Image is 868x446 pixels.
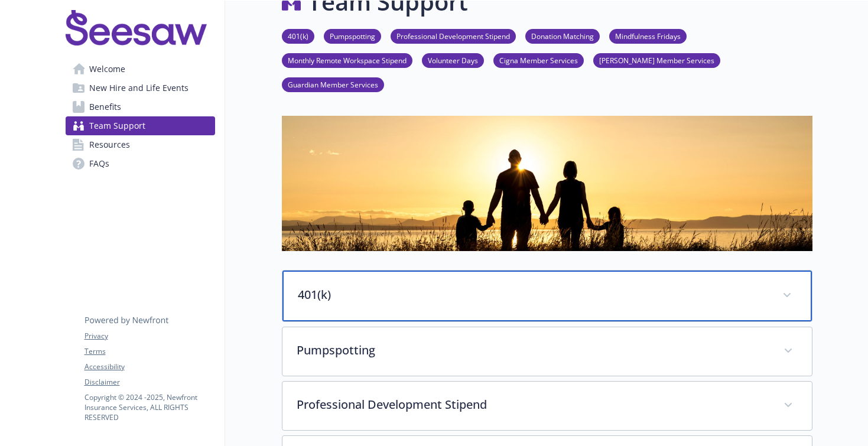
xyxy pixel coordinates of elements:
[84,331,214,341] a: Privacy
[297,396,769,414] p: Professional Development Stipend
[89,79,188,97] span: New Hire and Life Events
[66,79,215,97] a: New Hire and Life Events
[84,346,214,357] a: Terms
[66,60,215,79] a: Welcome
[84,377,214,388] a: Disclaimer
[422,54,484,66] a: Volunteer Days
[89,97,121,116] span: Benefits
[297,341,769,359] p: Pumpspotting
[89,135,130,154] span: Resources
[66,154,215,173] a: FAQs
[282,116,812,251] img: team support page banner
[66,135,215,154] a: Resources
[84,362,214,372] a: Accessibility
[298,286,768,304] p: 401(k)
[282,30,314,41] a: 401(k)
[593,54,720,66] a: [PERSON_NAME] Member Services
[282,382,812,430] div: Professional Development Stipend
[66,116,215,135] a: Team Support
[525,30,600,41] a: Donation Matching
[609,30,687,41] a: Mindfulness Fridays
[66,97,215,116] a: Benefits
[282,54,412,66] a: Monthly Remote Workspace Stipend
[391,30,516,41] a: Professional Development Stipend
[282,327,812,376] div: Pumpspotting
[84,392,214,422] p: Copyright © 2024 - 2025 , Newfront Insurance Services, ALL RIGHTS RESERVED
[282,79,384,90] a: Guardian Member Services
[282,271,812,321] div: 401(k)
[493,54,584,66] a: Cigna Member Services
[89,60,125,79] span: Welcome
[324,30,381,41] a: Pumpspotting
[89,116,145,135] span: Team Support
[89,154,109,173] span: FAQs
